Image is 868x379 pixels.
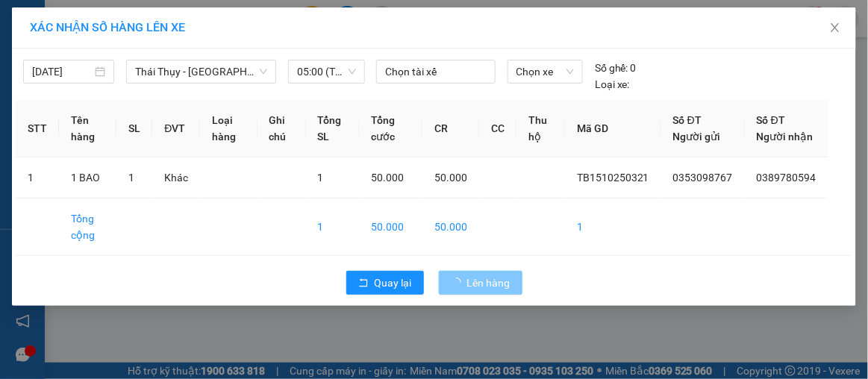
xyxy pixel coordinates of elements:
[43,54,190,81] span: VP Diêm Điền -
[116,22,160,33] span: 19009397
[358,278,369,289] span: rollback
[306,198,360,256] td: 1
[59,100,116,157] th: Tên hàng
[257,100,306,157] th: Ghi chú
[32,63,92,80] input: 15/10/2025
[595,60,628,76] span: Số ghế:
[829,22,841,34] span: close
[152,100,200,157] th: ĐVT
[116,100,152,157] th: SL
[59,157,116,198] td: 1 BAO
[47,38,113,51] span: 0353098767
[43,38,113,51] span: -
[673,131,721,142] span: Người gửi
[259,67,268,76] span: down
[43,104,87,116] span: Cầu Diễn
[451,278,467,288] span: loading
[814,7,856,49] button: Close
[757,114,785,126] span: Số ĐT
[30,20,185,34] span: XÁC NHẬN SỐ HÀNG LÊN XE
[673,114,702,126] span: Số ĐT
[59,198,116,256] td: Tổng cộng
[757,131,814,142] span: Người nhận
[318,172,324,184] span: 1
[135,60,267,83] span: Thái Thụy - Hà Nội (45 chỗ)
[479,100,516,157] th: CC
[50,89,116,101] span: 0389780594
[16,100,59,157] th: STT
[11,104,35,115] span: Nhận
[359,100,422,157] th: Tổng cước
[63,22,113,33] strong: HOTLINE :
[565,198,661,256] td: 1
[595,76,630,93] span: Loại xe:
[673,172,733,184] span: 0353098767
[516,60,574,83] span: Chọn xe
[128,172,134,184] span: 1
[577,172,649,184] span: TB1510250321
[595,60,637,76] div: 0
[297,60,355,83] span: 05:00 (TC)
[422,100,479,157] th: CR
[346,271,424,295] button: rollbackQuay lại
[375,275,412,291] span: Quay lại
[371,172,404,184] span: 50.000
[152,157,200,198] td: Khác
[434,172,467,184] span: 50.000
[11,54,27,66] span: Gửi
[516,100,565,157] th: Thu hộ
[565,100,661,157] th: Mã GD
[32,8,193,19] strong: CÔNG TY VẬN TẢI ĐỨC TRƯỞNG
[467,275,511,291] span: Lên hàng
[359,198,422,256] td: 50.000
[306,100,360,157] th: Tổng SL
[46,89,116,101] span: -
[422,198,479,256] td: 50.000
[200,100,257,157] th: Loại hàng
[439,271,522,295] button: Lên hàng
[757,172,817,184] span: 0389780594
[16,157,59,198] td: 1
